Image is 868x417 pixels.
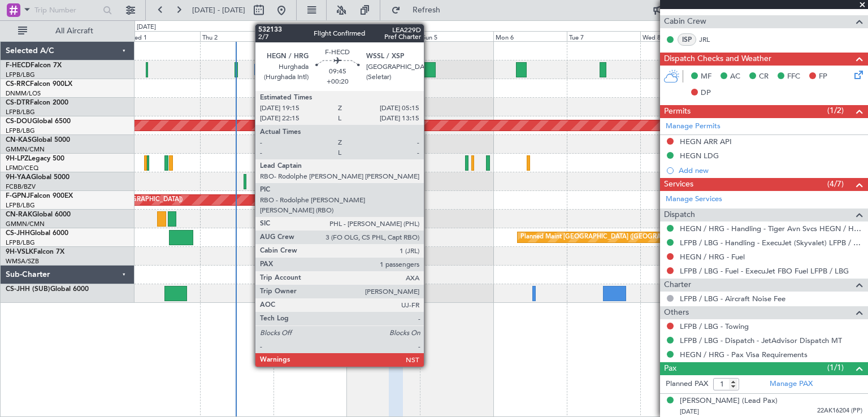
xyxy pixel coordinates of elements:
span: Charter [664,279,691,292]
a: Manage Permits [666,121,721,132]
a: F-HECDFalcon 7X [6,62,62,69]
span: FFC [787,71,800,82]
span: 22AK16204 (PP) [817,406,862,416]
span: [DATE] - [DATE] [192,5,245,15]
a: LFPB / LBG - Fuel - ExecuJet FBO Fuel LFPB / LBG [680,266,849,276]
a: CS-JHHGlobal 6000 [6,230,68,237]
span: CS-JHH (SUB) [6,286,50,293]
a: LFPB/LBG [6,238,35,247]
a: GMMN/CMN [6,220,45,228]
input: Trip Number [34,2,99,19]
a: DNMM/LOS [6,89,41,98]
div: Sun 5 [420,31,493,41]
span: Cabin Crew [664,15,706,28]
a: LFMD/CEQ [6,164,38,172]
a: LFPB / LBG - Handling - ExecuJet (Skyvalet) LFPB / LBG [680,238,862,247]
a: F-GPNJFalcon 900EX [6,193,73,199]
div: ISP [678,33,696,46]
span: CN-KAS [6,137,32,144]
div: No Crew [258,61,284,78]
a: CS-JHH (SUB)Global 6000 [6,286,89,293]
div: Fri 3 [274,31,347,41]
span: CN-RAK [6,211,32,218]
a: JRL [699,34,724,45]
a: HEGN / HRG - Pax Visa Requirements [680,350,808,359]
a: LFPB/LBG [6,201,35,210]
div: Thu 2 [200,31,274,41]
span: 9H-VSLK [6,249,33,255]
span: 9H-YAA [6,174,31,181]
span: F-GPNJ [6,193,30,199]
span: FP [819,71,827,82]
a: LFPB / LBG - Aircraft Noise Fee [680,294,785,303]
div: Sat 4 [347,31,420,41]
span: CS-JHH [6,230,30,237]
a: LFPB/LBG [6,127,35,135]
span: All Aircraft [29,27,119,35]
span: Permits [664,105,691,118]
a: CS-DTRFalcon 2000 [6,99,68,106]
a: WMSA/SZB [6,257,39,266]
a: 9H-YAAGlobal 5000 [6,174,70,181]
span: (1/1) [827,362,844,373]
span: Dispatch Checks and Weather [664,53,771,66]
div: Wed 8 [640,31,714,41]
a: LFPB/LBG [6,71,35,79]
div: HEGN ARR API [680,137,732,146]
div: Wed 1 [127,31,200,41]
a: LFPB/LBG [6,108,35,116]
a: Manage Services [666,194,722,205]
span: Services [664,178,693,191]
span: (4/7) [827,178,844,190]
span: DP [701,88,711,99]
a: HEGN / HRG - Fuel [680,252,745,262]
div: HEGN LDG [680,151,719,160]
span: Pax [664,362,676,375]
span: MF [701,71,711,82]
span: Others [664,306,689,319]
a: CN-RAKGlobal 6000 [6,211,71,218]
div: Planned Maint [GEOGRAPHIC_DATA] ([GEOGRAPHIC_DATA]) [520,229,698,246]
a: CN-KASGlobal 5000 [6,137,70,144]
span: CR [759,71,769,82]
label: Planned PAX [666,379,708,390]
a: CS-DOUGlobal 6500 [6,118,71,125]
div: [DATE] [137,23,156,32]
a: LFPB / LBG - Dispatch - JetAdvisor Dispatch MT [680,336,842,345]
span: CS-RRC [6,81,30,88]
a: HEGN / HRG - Handling - Tiger Avn Svcs HEGN / HRG [680,224,862,233]
span: (1/2) [827,105,844,116]
div: [PERSON_NAME] (Lead Pax) [680,396,778,407]
a: Manage PAX [770,379,813,390]
span: 9H-LPZ [6,155,28,162]
span: F-HECD [6,62,31,69]
a: CS-RRCFalcon 900LX [6,81,72,88]
button: All Aircraft [12,22,123,40]
span: AC [730,71,740,82]
a: 9H-LPZLegacy 500 [6,155,64,162]
a: FCBB/BZV [6,183,36,191]
div: Add new [679,166,862,175]
span: Dispatch [664,208,695,221]
button: Refresh [386,1,454,19]
a: GMMN/CMN [6,145,45,154]
span: [DATE] [680,407,699,416]
div: Tue 7 [567,31,640,41]
a: LFPB / LBG - Towing [680,322,749,331]
span: CS-DTR [6,99,30,106]
span: Refresh [403,6,450,14]
span: CS-DOU [6,118,32,125]
a: 9H-VSLKFalcon 7X [6,249,64,255]
div: Mon 6 [493,31,567,41]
